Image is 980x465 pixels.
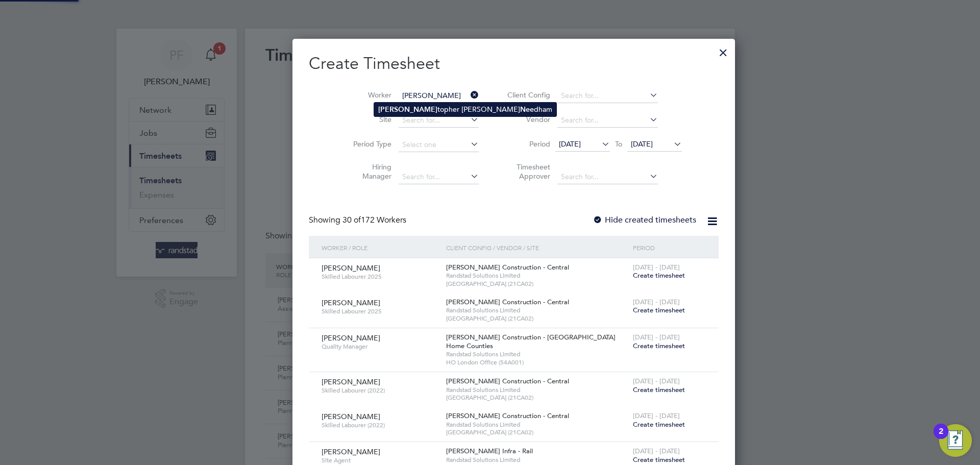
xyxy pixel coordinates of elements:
[446,333,616,350] span: [PERSON_NAME] Construction - [GEOGRAPHIC_DATA] Home Counties
[612,137,625,151] span: To
[322,263,380,273] span: [PERSON_NAME]
[633,377,680,385] span: [DATE] - [DATE]
[557,113,658,128] input: Search for...
[557,89,658,103] input: Search for...
[319,236,444,259] div: Worker / Role
[446,386,628,394] span: Randstad Solutions Limited
[378,105,437,114] b: [PERSON_NAME]
[446,280,628,288] span: [GEOGRAPHIC_DATA] (21CA02)
[446,411,569,420] span: [PERSON_NAME] Construction - Central
[446,272,628,280] span: Randstad Solutions Limited
[939,431,943,445] div: 2
[322,298,380,307] span: [PERSON_NAME]
[446,456,628,464] span: Randstad Solutions Limited
[520,105,534,114] b: Nee
[309,53,719,75] h2: Create Timesheet
[633,263,680,272] span: [DATE] - [DATE]
[322,386,438,395] span: Skilled Labourer (2022)
[346,139,391,149] label: Period Type
[399,113,479,128] input: Search for...
[322,307,438,315] span: Skilled Labourer 2025
[342,215,406,225] span: 172 Workers
[633,306,685,314] span: Create timesheet
[446,394,628,402] span: [GEOGRAPHIC_DATA] (21CA02)
[322,333,380,342] span: [PERSON_NAME]
[633,420,685,429] span: Create timesheet
[399,89,479,103] input: Search for...
[322,273,438,281] span: Skilled Labourer 2025
[504,90,550,100] label: Client Config
[593,215,696,225] label: Hide created timesheets
[633,341,685,350] span: Create timesheet
[342,215,361,225] span: 30 of
[446,350,628,358] span: Randstad Solutions Limited
[633,298,680,306] span: [DATE] - [DATE]
[374,103,556,116] li: topher [PERSON_NAME] dham
[446,263,569,272] span: [PERSON_NAME] Construction - Central
[446,358,628,366] span: HO London Office (54A001)
[322,447,380,456] span: [PERSON_NAME]
[631,139,653,149] span: [DATE]
[504,162,550,181] label: Timesheet Approver
[346,162,391,181] label: Hiring Manager
[633,411,680,420] span: [DATE] - [DATE]
[446,421,628,429] span: Randstad Solutions Limited
[559,139,581,149] span: [DATE]
[309,215,408,226] div: Showing
[446,428,628,436] span: [GEOGRAPHIC_DATA] (21CA02)
[446,306,628,314] span: Randstad Solutions Limited
[444,236,630,259] div: Client Config / Vendor / Site
[557,170,658,184] input: Search for...
[322,377,380,386] span: [PERSON_NAME]
[446,447,533,455] span: [PERSON_NAME] Infra - Rail
[633,385,685,394] span: Create timesheet
[633,447,680,455] span: [DATE] - [DATE]
[322,342,438,351] span: Quality Manager
[630,236,708,259] div: Period
[346,115,391,124] label: Site
[322,456,438,464] span: Site Agent
[633,271,685,280] span: Create timesheet
[346,90,391,100] label: Worker
[322,421,438,429] span: Skilled Labourer (2022)
[399,138,479,152] input: Select one
[322,412,380,421] span: [PERSON_NAME]
[446,314,628,323] span: [GEOGRAPHIC_DATA] (21CA02)
[446,377,569,385] span: [PERSON_NAME] Construction - Central
[633,333,680,341] span: [DATE] - [DATE]
[504,115,550,124] label: Vendor
[939,424,972,457] button: Open Resource Center, 2 new notifications
[399,170,479,184] input: Search for...
[633,455,685,464] span: Create timesheet
[446,298,569,306] span: [PERSON_NAME] Construction - Central
[504,139,550,149] label: Period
